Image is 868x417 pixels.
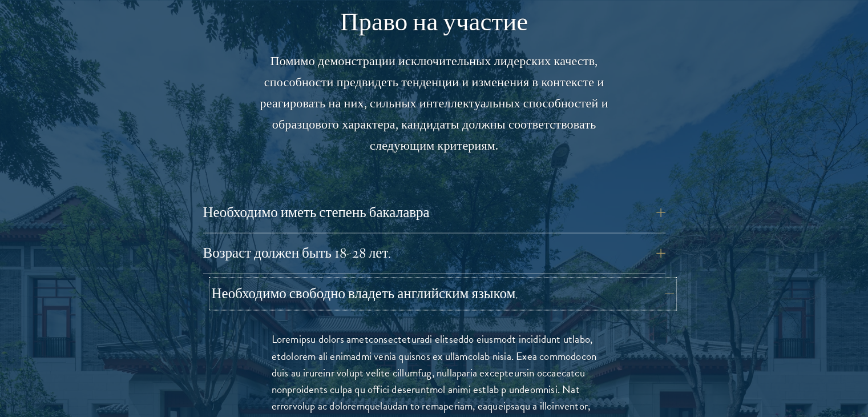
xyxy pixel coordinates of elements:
[212,280,674,307] button: Необходимо свободно владеть английским языком.
[203,203,430,221] font: Необходимо иметь степень бакалавра
[212,284,519,302] font: Необходимо свободно владеть английским языком.
[260,51,608,155] font: Помимо демонстрации исключительных лидерских качеств, способности предвидеть тенденции и изменени...
[340,6,528,38] font: Право на участие
[203,244,391,262] font: Возраст должен быть 18-28 лет.
[203,239,665,267] button: Возраст должен быть 18-28 лет.
[203,199,665,226] button: Необходимо иметь степень бакалавра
